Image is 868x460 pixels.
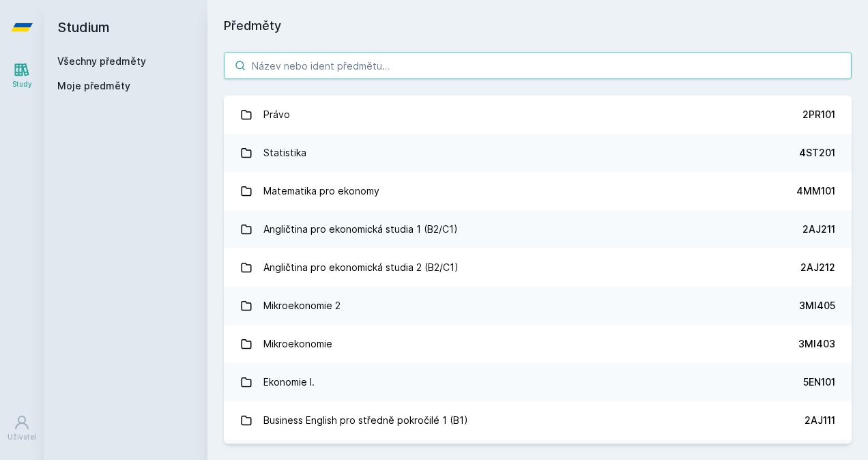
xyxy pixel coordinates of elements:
div: 5EN101 [803,375,835,389]
div: Study [12,79,32,89]
div: 3MI403 [798,337,835,351]
a: Angličtina pro ekonomická studia 1 (B2/C1) 2AJ211 [224,210,852,248]
a: Matematika pro ekonomy 4MM101 [224,172,852,210]
div: Mikroekonomie [263,330,332,358]
div: 2AJ111 [805,414,835,427]
div: Ekonomie I. [263,369,315,396]
a: Angličtina pro ekonomická studia 2 (B2/C1) 2AJ212 [224,248,852,287]
div: 2PR101 [802,108,835,121]
a: Všechny předměty [57,55,146,67]
div: Matematika pro ekonomy [263,177,379,205]
a: Business English pro středně pokročilé 1 (B1) 2AJ111 [224,401,852,440]
div: Mikroekonomie 2 [263,292,341,319]
a: Ekonomie I. 5EN101 [224,363,852,401]
a: Uživatel [3,407,41,449]
div: 2AJ212 [800,261,835,274]
div: 3MI405 [799,299,835,313]
div: Angličtina pro ekonomická studia 2 (B2/C1) [263,254,459,281]
a: Právo 2PR101 [224,96,852,134]
span: Moje předměty [57,79,130,93]
div: Business English pro středně pokročilé 1 (B1) [263,407,468,434]
input: Název nebo ident předmětu… [224,52,852,79]
div: Angličtina pro ekonomická studia 1 (B2/C1) [263,216,458,243]
div: 4ST201 [799,146,835,160]
div: Uživatel [8,432,36,442]
a: Mikroekonomie 2 3MI405 [224,287,852,325]
a: Mikroekonomie 3MI403 [224,325,852,363]
div: 4MM101 [796,184,835,198]
div: Statistika [263,139,306,167]
a: Study [3,55,41,96]
div: Právo [263,101,290,128]
a: Statistika 4ST201 [224,134,852,172]
div: 2AJ211 [802,222,835,236]
h1: Předměty [224,16,852,35]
